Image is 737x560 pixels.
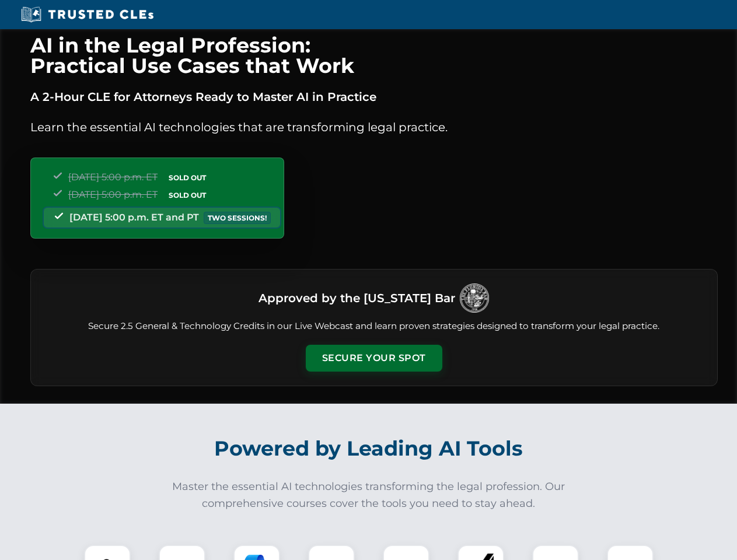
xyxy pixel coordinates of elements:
p: Secure 2.5 General & Technology Credits in our Live Webcast and learn proven strategies designed ... [45,320,703,333]
img: Logo [460,283,489,313]
img: Trusted CLEs [18,6,157,23]
span: [DATE] 5:00 p.m. ET [68,171,158,183]
span: SOLD OUT [165,189,210,201]
button: Secure Your Spot [306,345,442,372]
p: Learn the essential AI technologies that are transforming legal practice. [30,118,718,136]
span: [DATE] 5:00 p.m. ET [68,189,158,200]
p: A 2-Hour CLE for Attorneys Ready to Master AI in Practice [30,87,718,106]
h3: Approved by the [US_STATE] Bar [259,288,455,309]
h1: AI in the Legal Profession: Practical Use Cases that Work [30,35,718,76]
h2: Powered by Leading AI Tools [46,428,692,469]
p: Master the essential AI technologies transforming the legal profession. Our comprehensive courses... [165,478,573,512]
span: SOLD OUT [165,171,210,184]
